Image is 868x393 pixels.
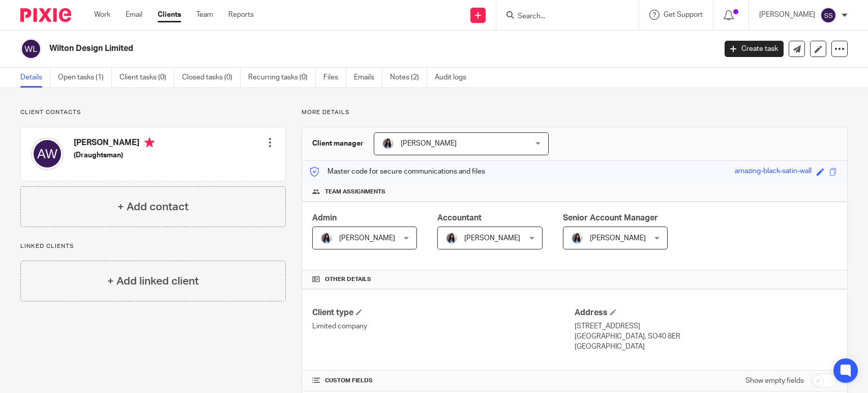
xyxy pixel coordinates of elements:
[119,68,174,88] a: Client tasks (0)
[312,377,575,385] h4: CUSTOM FIELDS
[31,137,64,170] img: svg%3E
[325,275,371,284] span: Other details
[575,342,837,352] p: [GEOGRAPHIC_DATA]
[20,8,71,22] img: Pixie
[390,68,427,88] a: Notes (2)
[320,232,333,244] img: 1653117891607.jpg
[517,12,608,21] input: Search
[445,232,458,244] img: 1653117891607.jpg
[464,235,520,242] span: [PERSON_NAME]
[575,331,837,342] p: [GEOGRAPHIC_DATA], SO40 8ER
[126,10,142,20] a: Email
[312,321,575,331] p: Limited company
[575,321,837,331] p: [STREET_ADDRESS]
[401,140,457,147] span: [PERSON_NAME]
[20,242,286,250] p: Linked clients
[590,235,646,242] span: [PERSON_NAME]
[735,166,812,178] div: amazing-black-satin-wall
[20,68,50,88] a: Details
[323,68,346,88] a: Files
[437,214,482,222] span: Accountant
[664,11,703,18] span: Get Support
[312,214,337,222] span: Admin
[196,10,213,20] a: Team
[228,10,254,20] a: Reports
[182,68,241,88] a: Closed tasks (0)
[94,10,110,20] a: Work
[248,68,316,88] a: Recurring tasks (0)
[820,7,836,23] img: svg%3E
[312,138,364,149] h3: Client manager
[107,273,199,289] h4: + Add linked client
[117,199,189,215] h4: + Add contact
[302,108,848,117] p: More details
[339,235,395,242] span: [PERSON_NAME]
[725,41,784,57] a: Create task
[74,137,155,150] h4: [PERSON_NAME]
[575,307,837,318] h4: Address
[20,108,286,117] p: Client contacts
[325,188,385,196] span: Team assignments
[563,214,658,222] span: Senior Account Manager
[759,10,815,20] p: [PERSON_NAME]
[571,232,583,244] img: 1653117891607.jpg
[312,307,575,318] h4: Client type
[435,68,474,88] a: Audit logs
[20,38,42,60] img: svg%3E
[58,68,112,88] a: Open tasks (1)
[310,166,485,177] p: Master code for secure communications and files
[74,150,155,160] h5: (Draughtsman)
[158,10,181,20] a: Clients
[745,376,804,386] label: Show empty fields
[144,137,155,148] i: Primary
[354,68,382,88] a: Emails
[49,43,577,54] h2: Wilton Design Limited
[382,137,394,150] img: 1653117891607.jpg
